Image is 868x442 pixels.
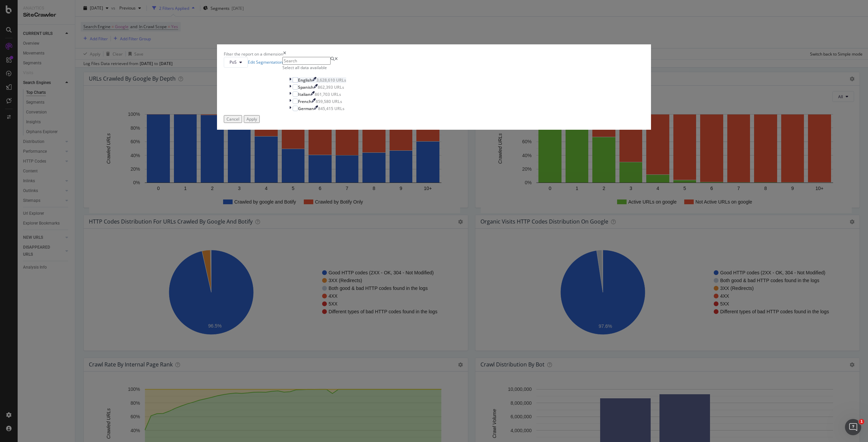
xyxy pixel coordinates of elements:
[298,77,312,83] div: English
[315,91,341,97] div: 861,703 URLs
[226,116,239,122] div: Cancel
[298,84,314,90] div: Spanish
[298,91,311,97] div: Italian
[224,57,248,68] button: PoS
[217,44,651,130] div: modal
[283,51,286,57] div: times
[298,106,314,111] div: German
[282,57,331,65] input: Search
[318,106,344,111] div: 845,415 URLs
[244,115,260,123] button: Apply
[230,59,237,65] span: PoS
[318,84,344,90] div: 862,393 URLs
[859,419,864,424] span: 1
[845,419,861,435] iframe: Intercom live chat
[246,116,257,122] div: Apply
[224,115,242,123] button: Cancel
[282,65,353,70] div: Select all data available
[316,77,346,83] div: 3,628,610 URLs
[316,99,342,104] div: 859,580 URLs
[298,99,312,104] div: French
[224,51,283,57] div: Filter the report on a dimension
[248,59,282,65] a: Edit Segmentation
